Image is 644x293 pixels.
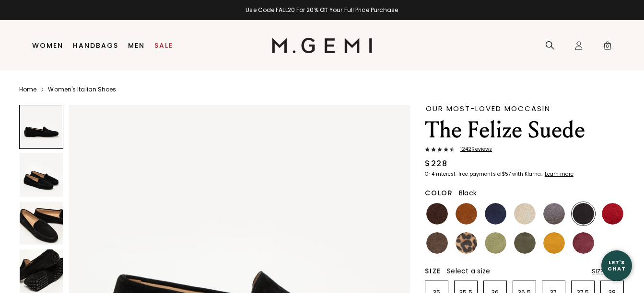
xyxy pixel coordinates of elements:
[19,86,36,93] a: Home
[425,267,441,275] h2: Size
[573,203,594,225] img: Black
[455,146,492,152] span: 1242 Review s
[601,259,632,271] div: Let's Chat
[20,249,63,293] img: The Felize Suede
[485,232,506,254] img: Pistachio
[545,170,574,178] klarna-placement-style-cta: Learn more
[426,232,448,254] img: Mushroom
[485,203,506,225] img: Midnight Blue
[425,146,625,154] a: 1242Reviews
[543,232,565,254] img: Sunflower
[73,42,118,49] a: Handbags
[20,202,63,245] img: The Felize Suede
[502,170,511,178] klarna-placement-style-amount: $57
[48,86,116,93] a: Women's Italian Shoes
[543,203,565,225] img: Gray
[128,42,145,49] a: Men
[20,153,63,196] img: The Felize Suede
[603,43,612,52] span: 0
[592,268,625,275] div: Size Chart
[272,38,372,53] img: M.Gemi
[456,232,477,254] img: Leopard Print
[425,170,502,178] klarna-placement-style-body: Or 4 interest-free payments of
[425,117,625,144] h1: The Felize Suede
[602,203,623,225] img: Sunset Red
[154,42,173,49] a: Sale
[514,232,536,254] img: Olive
[447,266,490,276] span: Select a size
[573,232,594,254] img: Burgundy
[425,189,453,197] h2: Color
[426,105,625,112] div: Our Most-Loved Moccasin
[426,203,448,225] img: Chocolate
[32,42,63,49] a: Women
[456,203,477,225] img: Saddle
[459,188,477,198] span: Black
[514,203,536,225] img: Latte
[425,158,447,169] div: $228
[512,170,543,178] klarna-placement-style-body: with Klarna
[544,171,574,177] a: Learn more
